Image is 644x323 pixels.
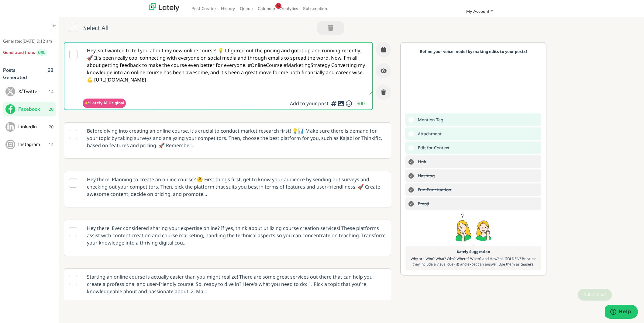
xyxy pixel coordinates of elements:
[18,123,49,130] span: LinkedIn
[411,256,536,267] span: Why are Who? What? Why? Where? When? and How? all GOLDEN? Because they include a visual cue (?!) ...
[82,123,391,154] p: Before diving into creating an online course, it's crucial to conduct market research first! 💡📊 M...
[49,141,53,148] span: 14
[330,103,337,103] i: Add hashtags for context vs. index rankings for increased engagement
[49,89,53,95] span: 14
[408,49,538,55] p: Refine your voice model by making edits to your posts!
[18,141,49,148] span: Instagram
[47,67,53,84] span: 68
[3,102,56,116] button: Facebook20
[49,124,53,130] span: 20
[258,6,275,12] span: Calendar
[3,137,56,152] button: Instagram14
[415,143,451,152] span: Double-check the A.I. to make sure nothing wonky got thru.
[189,4,219,14] a: Post Creator
[278,4,301,14] a: Analytics
[454,211,493,245] img: suggestion.75af8b33.png
[275,3,281,9] a: 20
[290,100,330,107] span: Add to your post
[415,157,428,166] s: Add a link to drive traffic to a website or landing page.
[301,4,329,14] a: Subscription
[415,171,436,180] s: Add hashtags for context vs. index rankings for increased engagement.
[18,106,49,113] span: Facebook
[317,21,344,35] button: Trash 0 Post
[3,38,56,44] p: Generated
[3,120,56,134] button: LinkedIn20
[84,100,90,106] img: pYdxOytzgAAAABJRU5ErkJggg==
[49,106,53,113] span: 20
[90,100,124,106] span: Lately AI Original
[415,199,431,208] s: Add emojis to clarify and drive home the tone of your message.
[376,85,391,100] button: Trash this Post
[149,3,179,12] img: lately_logo_nav.700ca2e7.jpg
[3,50,35,55] span: Generated from:
[255,4,278,14] a: Calendar20
[237,4,255,14] a: Queue
[466,9,489,14] span: My Account
[82,220,391,251] p: Hey there! Ever considered sharing your expertise online? If yes, think about utilizing course cr...
[415,185,453,194] s: Add exclamation marks, ellipses, etc. to better communicate tone.
[3,67,35,81] p: Posts Generated
[82,171,391,202] p: Hey there! Planning to create an online course? 🤔 First things first, get to know your audience b...
[356,100,366,107] span: 500
[22,38,52,44] span: [DATE] 9:12 am
[83,24,108,33] span: Select All
[605,305,638,320] iframe: Opens a widget where you can find more information
[415,129,443,138] span: Add a video or photo or swap out the default image from any link for increased visual appeal.
[376,42,391,57] button: Schedule this Post
[415,115,445,124] span: Add mention tags to leverage the sharing power of others.
[219,4,237,14] a: History
[578,289,612,300] div: Submitted!
[457,249,490,254] b: Kately Suggestion
[82,269,391,300] p: Starting an online course is actually easier than you might realize! There are some great service...
[18,88,49,95] span: X/Twitter
[3,84,56,99] button: X/Twitter14
[464,6,495,16] a: My Account
[36,49,47,56] span: URL
[376,63,391,78] button: Preview this Post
